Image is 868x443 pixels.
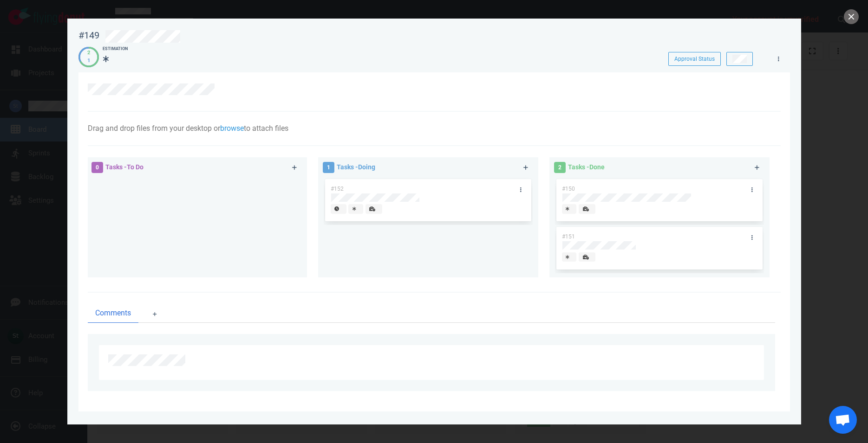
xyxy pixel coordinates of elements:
[244,124,288,133] span: to attach files
[562,233,575,240] span: #151
[78,30,99,41] div: #149
[829,406,857,434] div: Open chat
[562,186,575,192] span: #150
[668,52,721,66] button: Approval Status
[95,308,131,319] span: Comments
[337,163,375,171] span: Tasks - Doing
[220,124,244,133] a: browse
[568,163,605,171] span: Tasks - Done
[554,162,566,173] span: 2
[103,46,128,52] div: Estimation
[91,162,103,173] span: 0
[87,49,90,57] div: 2
[87,57,90,65] div: 1
[88,124,220,133] span: Drag and drop files from your desktop or
[323,162,334,173] span: 1
[105,163,144,171] span: Tasks - To Do
[844,9,859,24] button: close
[331,186,344,192] span: #152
